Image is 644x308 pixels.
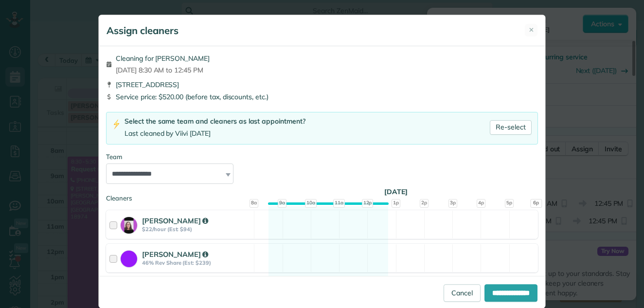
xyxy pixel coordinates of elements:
[106,152,538,162] div: Team
[529,25,534,35] span: ✕
[106,80,538,90] div: [STREET_ADDRESS]
[107,24,179,37] h5: Assign cleaners
[112,119,121,129] img: lightning-bolt-icon-94e5364df696ac2de96d3a42b8a9ff6ba979493684c50e6bbbcda72601fa0d29.png
[142,226,251,233] strong: $22/hour (Est: $94)
[116,65,210,75] span: [DATE] 8:30 AM to 12:45 PM
[116,54,210,63] span: Cleaning for [PERSON_NAME]
[142,216,208,225] strong: [PERSON_NAME]
[142,250,208,259] strong: [PERSON_NAME]
[125,128,305,139] div: Last cleaned by Viivi [DATE]
[125,116,305,127] div: Select the same team and cleaners as last appointment?
[106,92,538,102] div: Service price: $520.00 (before tax, discounts, etc.)
[444,284,481,302] a: Cancel
[106,194,538,197] div: Cleaners
[490,120,532,135] a: Re-select
[142,259,251,266] strong: 46% Rev Share (Est: $239)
